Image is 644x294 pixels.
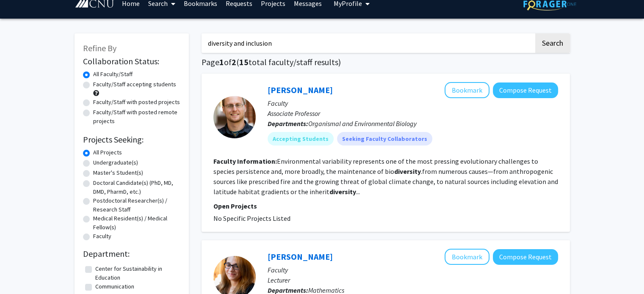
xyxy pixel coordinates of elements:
h1: Page of ( total faculty/staff results) [202,57,570,67]
label: Medical Resident(s) / Medical Fellow(s) [93,214,180,232]
span: 15 [239,57,249,67]
label: Faculty [93,232,111,241]
button: Search [535,33,570,53]
button: Compose Request to Matthew Lattanzio [493,82,558,98]
button: Add Matthew Lattanzio to Bookmarks [445,82,489,98]
span: Organismal and Environmental Biology [308,119,417,128]
b: diversity [329,187,356,196]
label: Doctoral Candidate(s) (PhD, MD, DMD, PharmD, etc.) [93,179,180,196]
label: Faculty/Staff with posted projects [93,98,180,107]
b: Departments: [268,119,308,128]
p: Open Projects [213,201,558,211]
b: Faculty Information: [213,157,277,165]
h2: Collaboration Status: [83,56,180,66]
label: All Faculty/Staff [93,70,133,79]
b: diversity [394,167,421,176]
fg-read-more: Environmental variability represents one of the most pressing evolutionary challenges to species ... [213,157,558,196]
label: Faculty/Staff accepting students [93,80,176,89]
p: Faculty [268,265,558,275]
label: Faculty/Staff with posted remote projects [93,108,180,126]
label: Center for Sustainability in Education [95,264,178,282]
button: Compose Request to Emelie Curl [493,249,558,265]
mat-chip: Seeking Faculty Collaborators [337,132,432,146]
p: Lecturer [268,275,558,285]
h2: Department: [83,249,180,259]
span: 2 [232,57,236,67]
button: Add Emelie Curl to Bookmarks [445,249,489,265]
mat-chip: Accepting Students [268,132,334,146]
p: Faculty [268,98,558,108]
label: Master's Student(s) [93,168,143,177]
h2: Projects Seeking: [83,135,180,145]
label: Postdoctoral Researcher(s) / Research Staff [93,196,180,214]
label: Communication [95,282,134,291]
iframe: Chat [6,256,36,288]
input: Search Keywords [202,33,534,53]
label: Undergraduate(s) [93,158,138,167]
p: Associate Professor [268,108,558,118]
label: All Projects [93,148,122,157]
a: [PERSON_NAME] [268,251,333,262]
span: No Specific Projects Listed [213,214,290,223]
span: Refine By [83,43,116,53]
a: [PERSON_NAME] [268,85,333,95]
span: 1 [219,57,224,67]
